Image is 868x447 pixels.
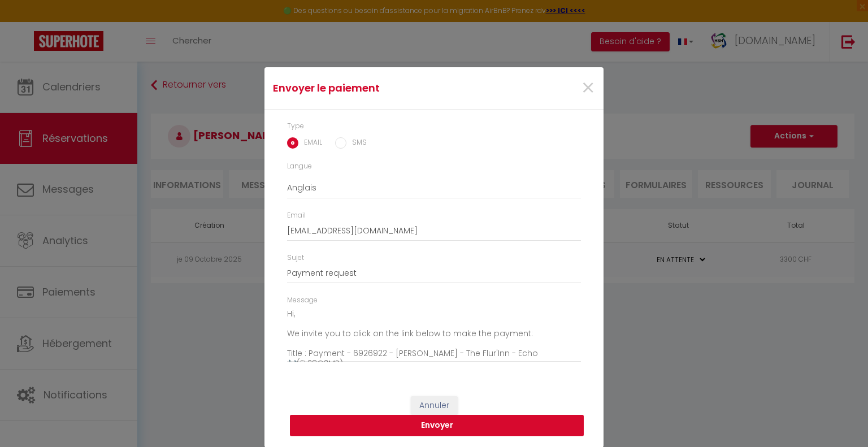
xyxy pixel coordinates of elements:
[287,210,306,221] label: Email
[411,396,458,415] button: Annuler
[346,137,367,150] label: SMS
[581,71,595,105] span: ×
[287,121,304,132] label: Type
[273,80,483,96] h4: Envoyer le paiement
[287,253,304,263] label: Sujet
[298,137,322,150] label: EMAIL
[287,161,312,172] label: Langue
[287,295,318,306] label: Message
[581,76,595,101] button: Close
[290,415,584,436] button: Envoyer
